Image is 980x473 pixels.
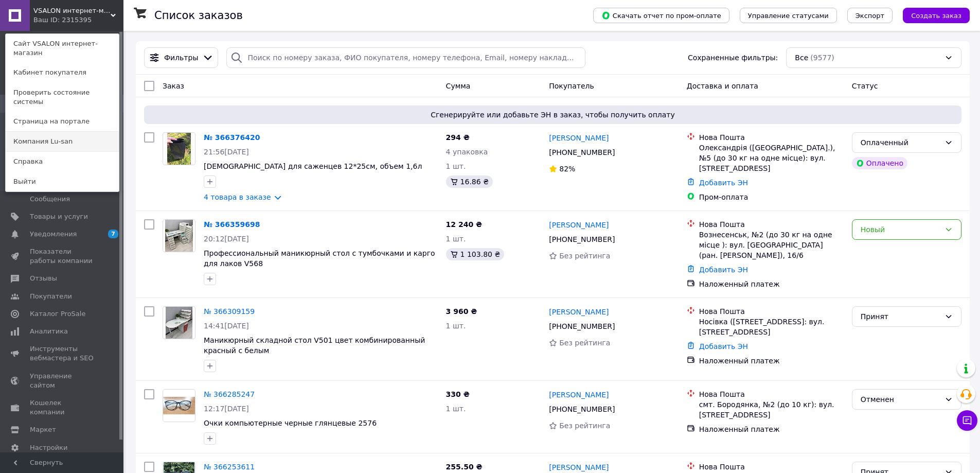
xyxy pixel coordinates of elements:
[446,82,471,90] span: Сумма
[30,274,57,283] span: Отзывы
[699,192,844,202] div: Пром-оплата
[861,224,940,235] div: Новый
[559,422,610,430] span: Без рейтинга
[549,462,609,472] a: [PERSON_NAME]
[165,220,192,252] img: Фото товару
[446,133,470,142] span: 294 ₴
[30,292,72,301] span: Покупатели
[559,339,610,347] span: Без рейтинга
[549,220,609,230] a: [PERSON_NAME]
[6,132,119,151] a: Компания Lu-san
[30,230,77,239] span: Уведомления
[30,398,95,417] span: Кошелек компании
[163,397,195,414] img: Фото товару
[601,11,721,20] span: Скачать отчет по пром-оплате
[6,112,119,131] a: Страница на портале
[699,317,844,337] div: Носівка ([STREET_ADDRESS]: вул. [STREET_ADDRESS]
[856,12,884,20] span: Экспорт
[795,52,808,63] span: Все
[148,110,957,120] span: Сгенерируйте или добавьте ЭН в заказ, чтобы получить оплату
[687,82,758,90] span: Доставка и оплата
[446,248,505,260] div: 1 103.80 ₴
[549,322,615,330] span: [PHONE_NUMBER]
[204,336,425,355] a: Маникюрный складной стол V501 цвет комбинированный красный с белым
[204,405,249,413] span: 12:17[DATE]
[163,389,195,422] a: Фото товару
[154,9,243,22] h1: Список заказов
[699,279,844,289] div: Наложенный платеж
[699,342,748,351] a: Добавить ЭН
[446,463,483,471] span: 255.50 ₴
[559,252,610,260] span: Без рейтинга
[163,219,195,252] a: Фото товару
[549,307,609,317] a: [PERSON_NAME]
[810,54,834,62] span: (9577)
[167,133,191,165] img: Фото товару
[163,306,195,339] a: Фото товару
[204,133,260,142] a: № 366376420
[6,152,119,171] a: Справка
[166,307,193,339] img: Фото товару
[446,322,466,330] span: 1 шт.
[957,410,977,431] button: Чат с покупателем
[699,389,844,399] div: Нова Пошта
[911,12,961,20] span: Создать заказ
[847,8,893,23] button: Экспорт
[33,15,77,25] div: Ваш ID: 2315395
[699,143,844,173] div: Олександрія ([GEOGRAPHIC_DATA].), №5 (до 30 кг на одне місце): вул. [STREET_ADDRESS]
[699,424,844,434] div: Наложенный платеж
[446,405,466,413] span: 1 шт.
[688,52,778,63] span: Сохраненные фильтры:
[903,8,970,23] button: Создать заказ
[30,247,95,266] span: Показатели работы компании
[204,235,249,243] span: 20:12[DATE]
[446,307,477,316] span: 3 960 ₴
[699,179,748,187] a: Добавить ЭН
[861,311,940,322] div: Принят
[204,463,255,471] a: № 366253611
[6,83,119,112] a: Проверить состояние системы
[549,390,609,400] a: [PERSON_NAME]
[446,390,470,398] span: 330 ₴
[6,63,119,82] a: Кабинет покупателя
[549,235,615,243] span: [PHONE_NUMBER]
[446,176,493,188] div: 16.86 ₴
[30,443,67,452] span: Настройки
[593,8,729,23] button: Скачать отчет по пром-оплате
[33,6,111,15] span: VSALON интернет-магазин
[30,212,88,221] span: Товары и услуги
[108,230,118,238] span: 7
[446,220,483,229] span: 12 240 ₴
[852,157,907,169] div: Оплачено
[204,390,255,398] a: № 366285247
[204,419,377,427] a: Очки компьютерные черные глянцевые 2576
[549,133,609,143] a: [PERSON_NAME]
[204,148,249,156] span: 21:56[DATE]
[6,34,119,63] a: Сайт VSALON интернет-магазин
[446,235,466,243] span: 1 шт.
[699,219,844,230] div: Нова Пошта
[204,193,271,201] a: 4 товара в заказе
[861,394,940,405] div: Отменен
[699,132,844,143] div: Нова Пошта
[226,47,585,68] input: Поиск по номеру заказа, ФИО покупателя, номеру телефона, Email, номеру накладной
[204,249,435,268] a: Профессиональный маникюрный стол с тумбочками и карго для лаков V568
[699,266,748,274] a: Добавить ЭН
[699,356,844,366] div: Наложенный платеж
[748,12,829,20] span: Управление статусами
[699,462,844,472] div: Нова Пошта
[446,148,488,156] span: 4 упаковка
[204,162,422,170] a: [DEMOGRAPHIC_DATA] для саженцев 12*25см, объем 1,6л
[163,82,184,90] span: Заказ
[163,132,195,165] a: Фото товару
[164,52,198,63] span: Фильтры
[699,399,844,420] div: смт. Бородянка, №2 (до 10 кг): вул. [STREET_ADDRESS]
[699,230,844,260] div: Вознесенськ, №2 (до 30 кг на одне місце ): вул. [GEOGRAPHIC_DATA] (ран. [PERSON_NAME]), 16/6
[30,425,56,434] span: Маркет
[699,306,844,317] div: Нова Пошта
[6,172,119,191] a: Выйти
